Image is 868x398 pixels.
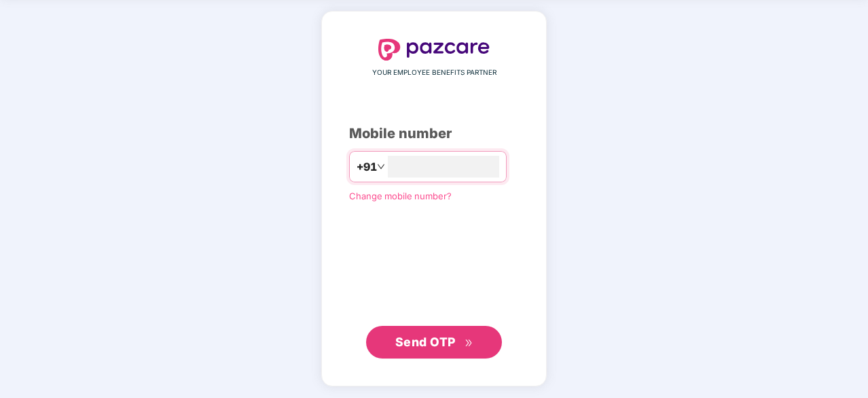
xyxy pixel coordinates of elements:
[465,339,473,348] span: double-right
[378,39,490,61] img: logo
[372,67,496,78] span: YOUR EMPLOYEE BENEFITS PARTNER
[349,190,452,201] a: Change mobile number?
[357,159,377,176] span: +91
[377,163,385,171] span: down
[349,123,519,144] div: Mobile number
[395,335,456,349] span: Send OTP
[366,326,502,359] button: Send OTPdouble-right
